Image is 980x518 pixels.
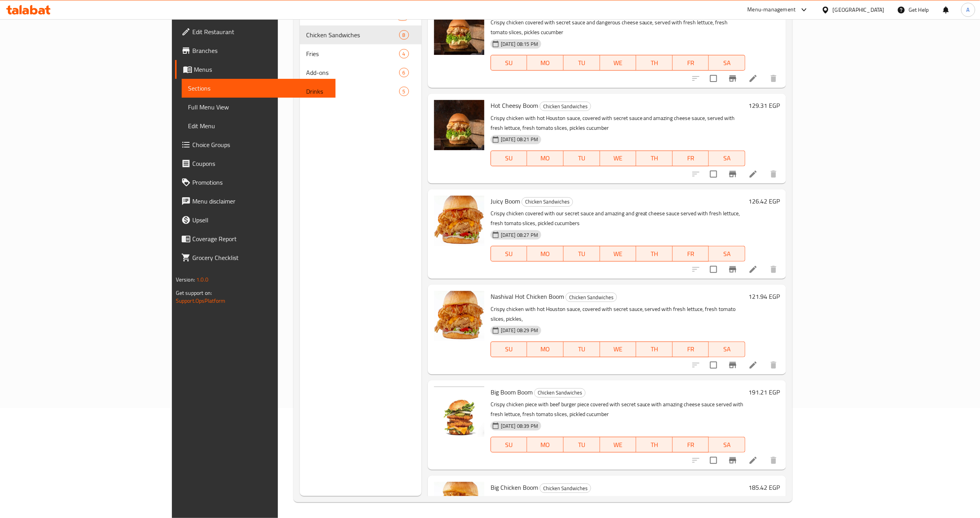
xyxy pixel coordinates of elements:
button: FR [673,437,709,453]
span: TH [639,153,670,164]
div: Add-ons6 [300,63,422,82]
button: TU [564,342,600,357]
button: FR [673,55,709,71]
button: WE [600,55,637,71]
button: SA [709,246,745,262]
span: SA [712,57,742,69]
span: Menus [194,65,329,74]
span: 5 [400,88,409,95]
button: SU [491,55,527,71]
span: TH [639,439,670,451]
span: Choice Groups [192,140,329,149]
span: Hot Cheesy Boom [491,100,538,111]
span: Select to update [705,261,722,278]
a: Edit menu item [748,265,758,274]
button: FR [673,151,709,166]
span: Chicken Sandwiches [522,197,573,206]
span: Coupons [192,159,329,168]
img: Hot Cheesy Boom [434,100,484,150]
span: WE [603,248,633,260]
span: SA [712,439,742,451]
a: Edit menu item [748,360,758,370]
button: WE [600,437,637,453]
span: MO [530,344,560,355]
button: FR [673,246,709,262]
a: Branches [175,41,336,60]
button: TH [636,246,673,262]
span: Version: [176,274,195,285]
span: TU [567,248,597,260]
span: Select to update [705,452,722,469]
h6: 121.94 EGP [748,291,780,302]
button: delete [764,69,783,88]
span: [DATE] 08:29 PM [498,327,541,334]
span: SU [494,57,524,69]
button: SU [491,151,527,166]
span: TH [639,248,670,260]
p: Crispy chicken with hot Houston sauce, covered with secret sauce, served with fresh lettuce, fres... [491,304,745,324]
button: Branch-specific-item [723,451,742,470]
div: Chicken Sandwiches [540,483,591,493]
a: Edit menu item [748,74,758,83]
div: Chicken Sandwiches [522,197,573,207]
a: Menus [175,60,336,79]
button: TH [636,55,673,71]
img: Juicy Boom [434,196,484,246]
button: SA [709,55,745,71]
img: Big Boom Boom [434,387,484,437]
span: A [967,5,970,14]
button: MO [527,437,564,453]
a: Full Menu View [182,98,336,116]
span: 8 [400,31,409,39]
button: Branch-specific-item [723,260,742,279]
p: 2 pieces of crispy chicken covered with our secret sauce and delicious cheese sauce, served with ... [491,495,745,515]
button: MO [527,151,564,166]
span: Big Chicken Boom [491,482,538,493]
button: Branch-specific-item [723,69,742,88]
button: delete [764,260,783,279]
p: Crispy chicken covered with secret sauce and dangerous cheese sauce, served with fresh lettuce, f... [491,18,745,37]
span: Full Menu View [188,102,329,112]
span: FR [676,248,706,260]
span: SU [494,439,524,451]
span: Branches [192,46,329,55]
div: Chicken Sandwiches [540,102,591,111]
a: Coupons [175,154,336,173]
span: Chicken Sandwiches [540,102,591,111]
a: Support.OpsPlatform [176,296,226,306]
button: MO [527,55,564,71]
button: WE [600,151,637,166]
div: Chicken Sandwiches [306,30,399,40]
div: Chicken Sandwiches [566,293,617,302]
span: WE [603,153,633,164]
span: Drinks [306,87,399,96]
span: Select to update [705,357,722,373]
button: SA [709,437,745,453]
button: TH [636,437,673,453]
button: TU [564,437,600,453]
span: Edit Menu [188,121,329,131]
button: delete [764,356,783,374]
a: Choice Groups [175,135,336,154]
span: SA [712,344,742,355]
span: [DATE] 08:21 PM [498,136,541,143]
span: 4 [400,50,409,58]
span: MO [530,153,560,164]
nav: Menu sections [300,4,422,104]
button: delete [764,451,783,470]
p: Crispy chicken piece with beef burger piece covered with secret sauce with amazing cheese sauce s... [491,400,745,419]
span: Fries [306,49,399,58]
button: SA [709,342,745,357]
div: Fries4 [300,44,422,63]
span: TU [567,344,597,355]
span: Select to update [705,70,722,87]
span: Chicken Sandwiches [540,484,591,493]
span: Select to update [705,166,722,182]
span: [DATE] 08:27 PM [498,231,541,239]
span: [DATE] 08:15 PM [498,40,541,48]
button: Branch-specific-item [723,356,742,374]
span: WE [603,344,633,355]
span: Menu disclaimer [192,196,329,206]
span: Sections [188,84,329,93]
div: items [399,87,409,96]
